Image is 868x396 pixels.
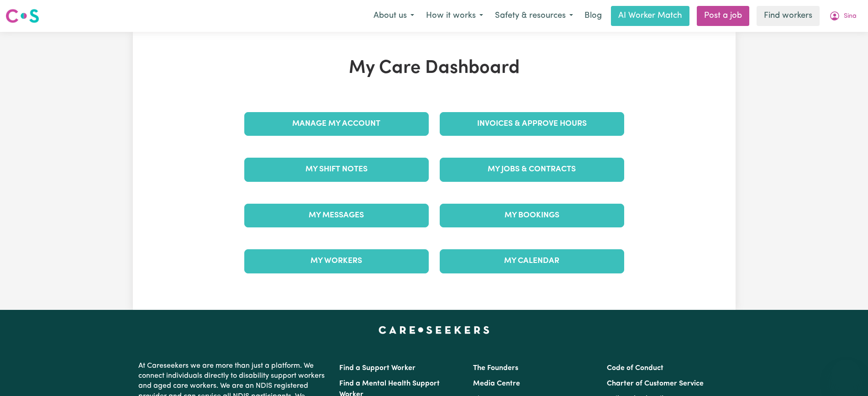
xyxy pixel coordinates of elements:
a: Careseekers logo [5,5,39,26]
a: Find a Support Worker [339,365,416,372]
a: My Calendar [440,249,624,273]
button: Safety & resources [489,6,579,26]
a: Post a job [697,6,749,26]
a: My Shift Notes [244,158,429,181]
button: How it works [420,6,489,26]
a: AI Worker Match [611,6,689,26]
a: Invoices & Approve Hours [440,112,624,136]
a: Find workers [757,6,820,26]
a: Media Centre [473,380,520,387]
button: My Account [823,6,863,26]
a: The Founders [473,365,518,372]
img: Careseekers logo [5,8,39,24]
h1: My Care Dashboard [239,57,630,79]
a: Manage My Account [244,112,429,136]
iframe: Button to launch messaging window [831,360,861,389]
a: Code of Conduct [607,365,663,372]
a: Charter of Customer Service [607,380,704,387]
a: My Bookings [440,204,624,227]
span: Sina [844,11,857,21]
a: My Workers [244,249,429,273]
a: My Jobs & Contracts [440,158,624,181]
a: Blog [579,6,607,26]
a: Careseekers home page [379,326,489,334]
a: My Messages [244,204,429,227]
button: About us [368,6,420,26]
